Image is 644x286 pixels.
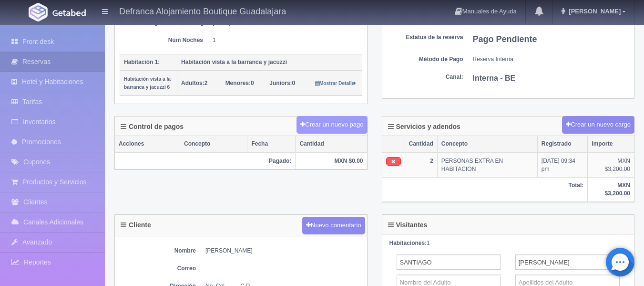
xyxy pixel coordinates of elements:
[515,254,620,270] input: Apellidos del Adulto
[119,5,286,17] h4: Defranca Alojamiento Boutique Guadalajara
[588,153,634,178] td: MXN $3,200.00
[225,80,251,86] strong: Menores:
[115,136,180,152] th: Acciones
[269,80,292,86] strong: Juniors:
[315,81,357,86] small: Mostrar Detalle
[296,153,367,169] th: MXN $0.00
[387,33,463,42] dt: Estatus de la reserva
[537,136,588,152] th: Registrado
[389,240,427,246] strong: Habitaciones:
[387,73,463,81] dt: Canal:
[441,158,503,172] span: PERSONAS EXTRA EN HABITACION
[52,9,86,16] img: Getabed
[205,247,362,255] dd: [PERSON_NAME]
[397,254,501,270] input: Nombre del Adulto
[382,177,588,201] th: Total:
[388,123,460,130] h4: Servicios y adendos
[29,3,48,21] img: Getabed
[473,55,630,64] dd: Reserva Interna
[315,80,357,86] a: Mostrar Detalle
[225,80,254,86] span: 0
[127,36,203,44] dt: Núm Noches
[180,136,247,152] th: Concepto
[387,55,463,64] dt: Método de Pago
[405,136,437,152] th: Cantidad
[473,34,537,44] b: Pago Pendiente
[181,80,204,86] strong: Adultos:
[588,136,634,152] th: Importe
[247,136,296,152] th: Fecha
[124,59,160,65] b: Habitación 1:
[121,222,151,229] h4: Cliente
[437,136,537,152] th: Concepto
[296,136,367,152] th: Cantidad
[269,80,295,86] span: 0
[562,116,634,134] button: Crear un nuevo cargo
[588,177,634,201] th: MXN $3,200.00
[121,123,184,130] h4: Control de pagos
[213,36,355,44] dd: 1
[115,153,296,169] th: Pagado:
[566,8,621,15] span: [PERSON_NAME]
[296,116,367,134] button: Crear un nuevo pago
[181,80,207,86] span: 2
[120,265,196,273] dt: Correo
[430,158,433,164] b: 2
[389,239,627,247] div: 1
[177,54,362,71] th: Habitación vista a la barranca y jacuzzi
[120,247,196,255] dt: Nombre
[537,153,588,178] td: [DATE] 09:34 pm
[388,222,428,229] h4: Visitantes
[302,217,365,234] button: Nuevo comentario
[124,76,171,90] small: Habitación vista a la barranca y jacuzzi 6
[473,74,516,82] b: Interna - BE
